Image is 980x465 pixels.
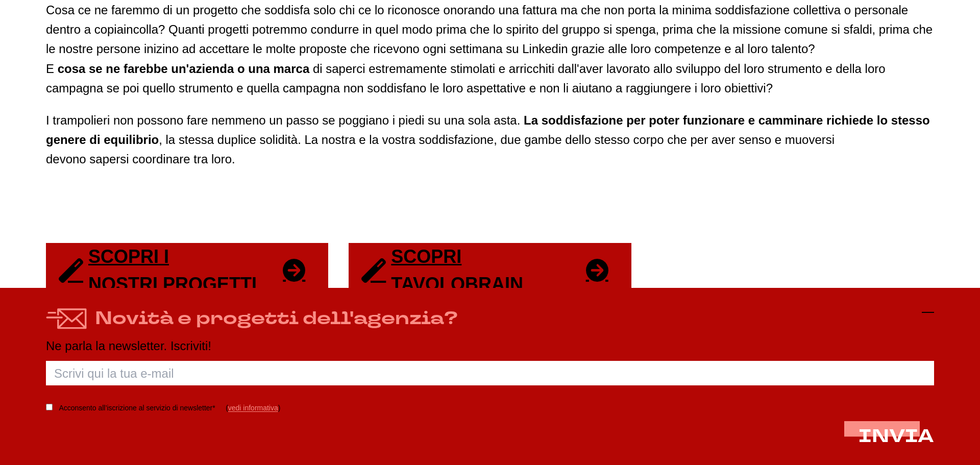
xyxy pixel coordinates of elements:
p: Ne parla la newsletter. Iscriviti! [46,339,934,353]
a: vedi informativa [228,404,278,412]
label: Acconsento all’iscrizione al servizio di newsletter* [59,402,215,415]
button: INVIA [859,427,934,447]
p: I trampolieri non possono fare nemmeno un passo se poggiano i piedi su una sola asta. , la stessa... [46,111,934,169]
h4: Novità e progetti dell'agenzia? [95,306,458,331]
a: Scopri Tavolobrain [349,243,631,298]
input: Scrivi qui la tua e-mail [46,361,934,386]
span: ( ) [226,404,280,412]
span: INVIA [859,425,934,449]
strong: cosa se ne farebbe un'azienda o una marca [58,62,310,76]
a: Scopri i nostri progetti [46,243,328,298]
